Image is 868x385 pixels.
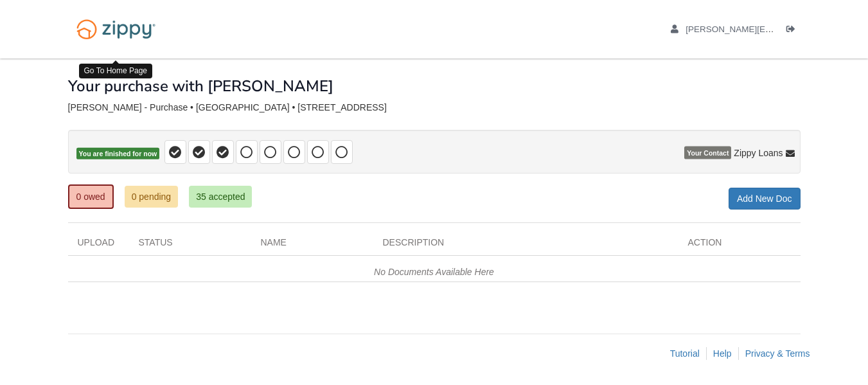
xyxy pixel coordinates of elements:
span: Zippy Loans [734,147,783,159]
div: Upload [68,236,129,255]
a: Log out [786,24,801,37]
a: 0 owed [68,184,114,209]
span: Your Contact [684,147,731,159]
div: [PERSON_NAME] - Purchase • [GEOGRAPHIC_DATA] • [STREET_ADDRESS] [68,102,801,113]
a: 35 accepted [189,186,252,208]
a: 0 pending [125,186,179,208]
a: Help [713,348,732,359]
h1: Your purchase with [PERSON_NAME] [68,78,333,94]
div: Action [678,236,801,255]
img: Logo [68,13,164,46]
div: Go To Home Page [79,64,153,78]
div: Description [373,236,678,255]
span: You are finished for now [76,148,160,160]
div: Status [129,236,251,255]
a: Privacy & Terms [745,348,810,359]
a: Add New Doc [729,188,801,210]
div: Name [251,236,373,255]
a: Tutorial [670,348,700,359]
em: No Documents Available Here [374,267,494,277]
